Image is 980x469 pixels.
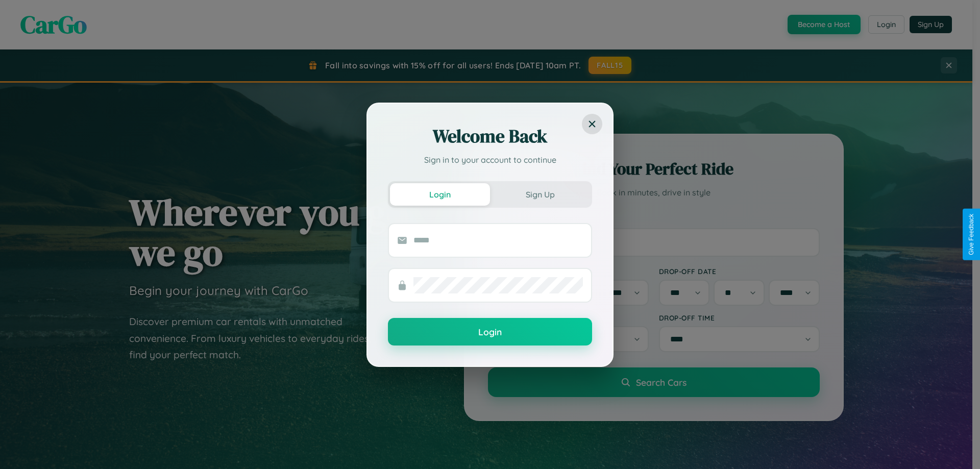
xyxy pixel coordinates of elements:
button: Login [388,318,592,345]
h2: Welcome Back [388,124,592,149]
button: Login [390,183,490,206]
button: Sign Up [490,183,590,206]
div: Give Feedback [968,214,975,255]
p: Sign in to your account to continue [388,154,592,166]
